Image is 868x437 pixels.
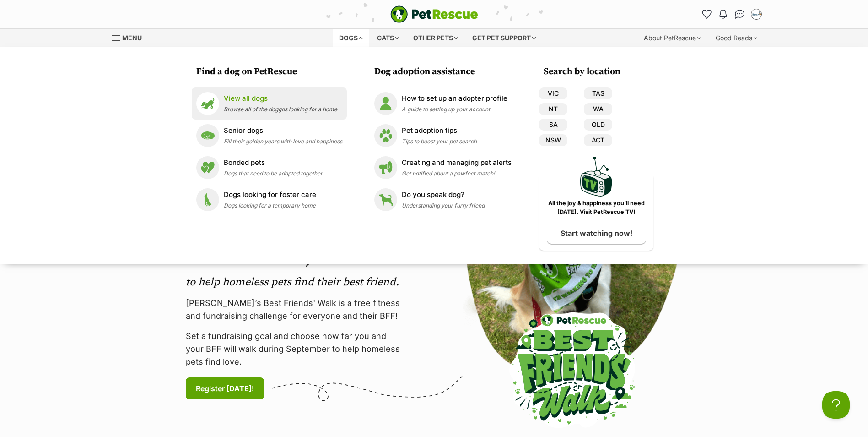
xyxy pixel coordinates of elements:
[402,126,477,136] p: Pet adoption tips
[196,156,219,179] img: Bonded pets
[224,93,337,104] p: View all dogs
[224,138,342,145] span: Fill their golden years with love and happiness
[402,202,485,209] span: Understanding your furry friend
[407,29,464,47] div: Other pets
[544,66,653,78] h3: Search by location
[186,297,405,322] p: [PERSON_NAME]’s Best Friends' Walk is a free fitness and fundraising challenge for everyone and t...
[224,158,323,168] p: Bonded pets
[580,157,612,197] img: PetRescue TV logo
[539,119,567,131] a: SA
[186,377,264,399] a: Register [DATE]!
[402,138,477,145] span: Tips to boost your pet search
[716,7,731,22] button: Notifications
[390,5,478,23] img: logo-e224e6f780fb5917bec1dbf3a21bbac754714ae5b6737aabdf751b685950b380.svg
[196,156,342,179] a: Bonded pets Bonded pets Dogs that need to be adopted together
[374,156,397,179] img: Creating and managing pet alerts
[186,330,405,368] p: Set a fundraising goal and choose how far you and your BFF will walk during September to help hom...
[374,188,397,211] img: Do you speak dog?
[374,66,516,78] h3: Dog adoption assistance
[196,188,219,211] img: Dogs looking for foster care
[466,29,542,47] div: Get pet support
[719,10,727,19] img: notifications-46538b983faf8c2785f20acdc204bb7945ddae34d4c08c2a6579f10ce5e182be.svg
[700,7,714,22] a: Favourites
[196,383,254,394] span: Register [DATE]!
[112,29,148,45] a: Menu
[333,29,369,47] div: Dogs
[584,119,612,131] a: QLD
[196,92,342,115] a: View all dogs View all dogs Browse all of the doggos looking for a home
[374,156,512,179] a: Creating and managing pet alerts Creating and managing pet alerts Get notified about a pawfect ma...
[584,87,612,99] a: TAS
[547,223,646,244] a: Start watching now!
[374,124,512,147] a: Pet adoption tips Pet adoption tips Tips to boost your pet search
[637,29,707,47] div: About PetRescue
[224,126,342,136] p: Senior dogs
[122,34,142,42] span: Menu
[186,185,405,268] h2: Walk with your best friend
[822,391,850,419] iframe: Help Scout Beacon - Open
[224,202,316,209] span: Dogs looking for a temporary home
[390,5,478,23] a: PetRescue
[749,7,764,22] button: My account
[224,106,337,113] span: Browse all of the doggos looking for a home
[196,66,347,78] h3: Find a dog on PetRescue
[539,134,567,146] a: NSW
[402,106,490,113] span: A guide to setting up your account
[374,124,397,147] img: Pet adoption tips
[402,93,507,104] p: How to set up an adopter profile
[700,7,764,22] ul: Account quick links
[224,170,323,177] span: Dogs that need to be adopted together
[196,188,342,211] a: Dogs looking for foster care Dogs looking for foster care Dogs looking for a temporary home
[186,275,405,290] p: to help homeless pets find their best friend.
[374,92,397,115] img: How to set up an adopter profile
[402,158,512,168] p: Creating and managing pet alerts
[539,87,567,99] a: VIC
[196,124,342,147] a: Senior dogs Senior dogs Fill their golden years with love and happiness
[584,134,612,146] a: ACT
[546,199,647,217] p: All the joy & happiness you’ll need [DATE]. Visit PetRescue TV!
[539,103,567,115] a: NT
[374,188,512,211] a: Do you speak dog? Do you speak dog? Understanding your furry friend
[709,29,764,47] div: Good Reads
[402,170,495,177] span: Get notified about a pawfect match!
[584,103,612,115] a: WA
[224,190,316,200] p: Dogs looking for foster care
[735,10,744,19] img: chat-41dd97257d64d25036548639549fe6c8038ab92f7586957e7f3b1b290dea8141.svg
[196,92,219,115] img: View all dogs
[402,190,485,200] p: Do you speak dog?
[374,92,512,115] a: How to set up an adopter profile How to set up an adopter profile A guide to setting up your account
[752,10,761,19] img: Taylor Lalchere profile pic
[196,124,219,147] img: Senior dogs
[733,7,747,22] a: Conversations
[371,29,405,47] div: Cats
